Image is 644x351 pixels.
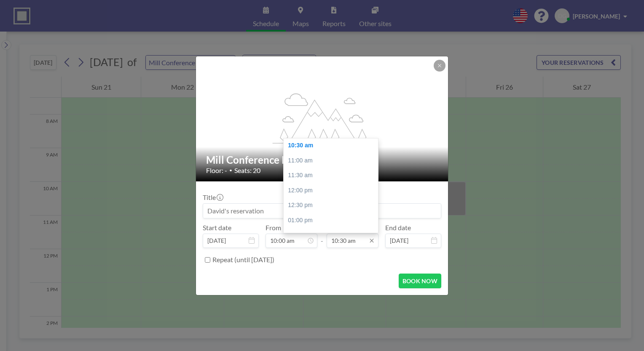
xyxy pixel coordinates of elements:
[266,223,281,232] label: From
[399,274,441,288] button: BOOK NOW
[385,223,411,232] label: End date
[203,223,231,232] label: Start date
[284,228,382,243] div: 01:30 pm
[206,154,439,166] h2: Mill Conference Room
[212,255,274,264] label: Repeat (until [DATE])
[284,213,382,228] div: 01:00 pm
[234,166,260,175] span: Seats: 20
[203,204,441,218] input: David's reservation
[284,168,382,183] div: 11:30 am
[229,167,232,173] span: •
[284,198,382,213] div: 12:30 pm
[284,183,382,198] div: 12:00 pm
[203,193,223,202] label: Title
[206,166,227,175] span: Floor: -
[284,153,382,168] div: 11:00 am
[284,138,382,153] div: 10:30 am
[321,226,323,245] span: -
